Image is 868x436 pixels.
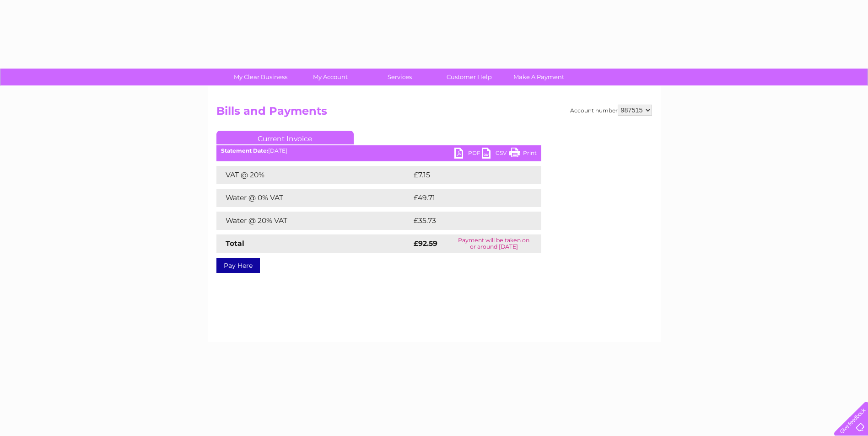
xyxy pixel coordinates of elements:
[447,234,541,253] td: Payment will be taken on or around [DATE]
[570,105,652,116] div: Account number
[216,189,411,207] td: Water @ 0% VAT
[362,69,437,85] a: Services
[501,69,577,85] a: Make A Payment
[216,212,411,230] td: Water @ 20% VAT
[411,189,522,207] td: £49.71
[414,239,437,248] strong: £92.59
[411,212,523,230] td: £35.73
[509,148,537,161] a: Print
[226,239,244,248] strong: Total
[411,166,518,184] td: £7.15
[431,69,507,85] a: Customer Help
[223,69,298,85] a: My Clear Business
[216,105,652,122] h2: Bills and Payments
[216,148,541,154] div: [DATE]
[454,148,482,161] a: PDF
[292,69,368,85] a: My Account
[216,131,354,144] a: Current Invoice
[216,166,411,184] td: VAT @ 20%
[216,258,260,273] a: Pay Here
[221,147,268,154] b: Statement Date:
[482,148,509,161] a: CSV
